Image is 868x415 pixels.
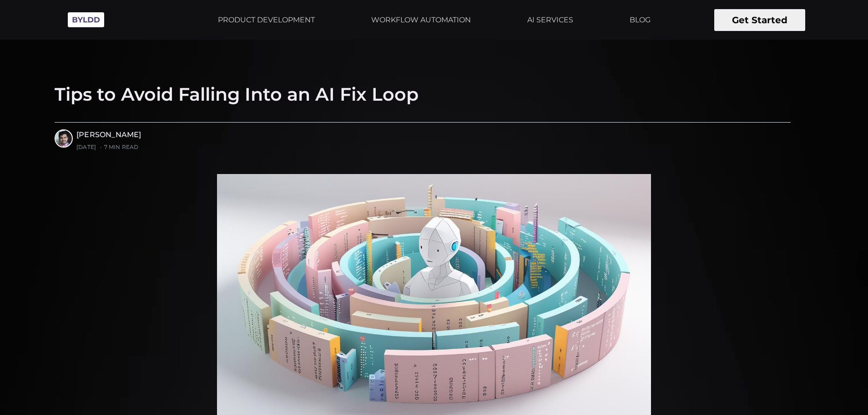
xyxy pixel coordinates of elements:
a: BLOG [624,9,656,31]
a: WORKFLOW AUTOMATION [366,9,476,31]
span: 7 min read [98,143,138,150]
img: Ayush Singhvi [56,130,72,147]
img: Byldd - Product Development Company [63,7,109,32]
button: Get Started [714,9,805,31]
a: PRODUCT DEVELOPMENT [212,9,320,31]
time: [DATE] [76,143,96,150]
a: [PERSON_NAME] [76,130,141,139]
h1: Tips to Avoid Falling Into an AI Fix Loop [55,83,791,106]
span: • [100,143,102,151]
a: AI SERVICES [522,9,579,31]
